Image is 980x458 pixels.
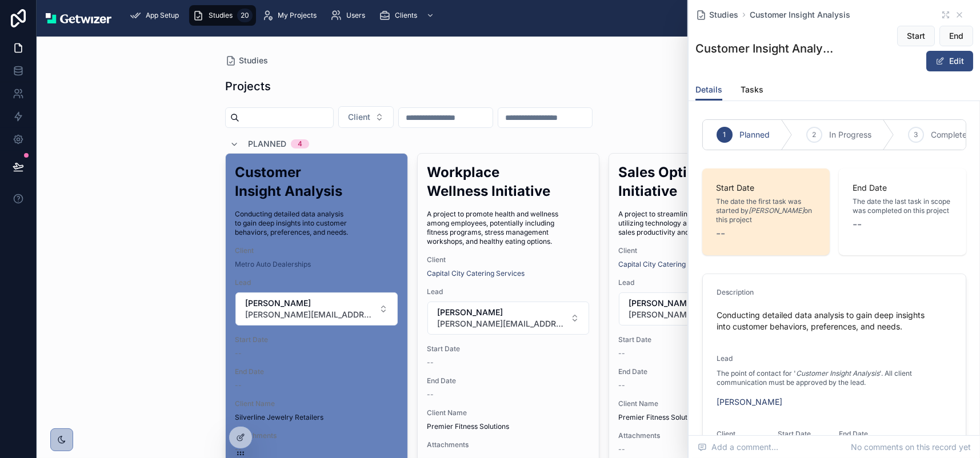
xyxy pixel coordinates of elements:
[427,269,525,278] span: Capital City Catering Services
[698,441,778,453] span: Add a comment...
[618,163,782,200] h2: Sales Optimization Initiative
[427,358,434,367] span: --
[926,51,973,71] button: Edit
[427,376,590,385] span: End Date
[709,9,738,21] span: Studies
[629,309,758,320] span: [PERSON_NAME][EMAIL_ADDRESS][PERSON_NAME][DOMAIN_NAME]
[235,260,311,269] a: Metro Auto Dealerships
[427,302,590,335] button: Select Button
[695,9,738,21] a: Studies
[618,278,782,287] span: Lead
[716,182,816,194] span: Start Date
[716,197,816,224] span: The date the first task was started by on this project
[225,78,271,94] h1: Projects
[618,367,782,376] span: End Date
[778,429,811,438] span: Start Date
[717,369,952,387] span: The point of contact for ' '. All client communication must be approved by the lead.
[427,344,590,353] span: Start Date
[839,429,868,438] span: End Date
[717,396,782,408] a: [PERSON_NAME]
[618,381,625,390] span: --
[717,354,733,363] span: Lead
[235,413,398,422] span: Silverline Jewelry Retailers
[851,441,971,453] span: No comments on this record yet
[618,246,782,255] span: Client
[618,335,782,344] span: Start Date
[949,30,963,42] span: End
[427,422,590,431] span: Premier Fitness Solutions
[237,9,253,22] div: 20
[741,79,763,102] a: Tasks
[717,288,754,296] span: Description
[235,399,398,408] span: Client Name
[427,287,590,296] span: Lead
[750,9,850,21] a: Customer Insight Analysis
[235,335,398,344] span: Start Date
[437,307,566,318] span: [PERSON_NAME]
[235,163,398,200] h2: Customer Insight Analysis
[427,210,590,246] span: A project to promote health and wellness among employees, potentially including fitness programs,...
[427,408,590,417] span: Client Name
[375,5,440,26] a: Clients
[619,292,781,326] button: Select Button
[739,129,770,140] span: Planned
[939,26,973,46] button: End
[717,310,952,332] span: Conducting detailed data analysis to gain deep insights into customer behaviors, preferences, and...
[298,139,302,148] div: 4
[46,13,111,23] img: App logo
[235,246,398,255] span: Client
[146,11,179,20] span: App Setup
[235,210,398,237] span: Conducting detailed data analysis to gain deep insights into customer behaviors, preferences, and...
[695,79,722,101] a: Details
[829,129,871,140] span: In Progress
[717,429,735,438] span: Client
[796,369,879,377] em: Customer Insight Analysis
[629,298,758,309] span: [PERSON_NAME]
[695,84,722,95] span: Details
[907,30,925,42] span: Start
[437,318,566,330] span: [PERSON_NAME][EMAIL_ADDRESS][PERSON_NAME][DOMAIN_NAME]
[914,130,918,139] span: 3
[897,26,935,46] button: Start
[121,3,909,28] div: scrollable content
[395,11,417,20] span: Clients
[235,278,398,287] span: Lead
[427,255,590,264] span: Client
[248,138,286,150] span: Planned
[618,431,782,440] span: Attachments
[618,413,782,422] span: Premier Fitness Solutions
[749,206,804,215] em: [PERSON_NAME]
[209,11,233,20] span: Studies
[853,182,953,194] span: End Date
[931,129,972,140] span: Completed
[716,226,725,242] span: --
[245,309,374,320] span: [PERSON_NAME][EMAIL_ADDRESS][PERSON_NAME][DOMAIN_NAME]
[618,210,782,237] span: A project to streamline the sales process, utilizing technology and data to boost sales productiv...
[723,130,726,139] span: 1
[853,216,862,232] span: --
[618,260,716,269] a: Capital City Catering Services
[427,390,434,399] span: --
[235,381,242,390] span: --
[278,11,317,20] span: My Projects
[189,5,256,26] a: Studies20
[327,5,373,26] a: Users
[813,130,817,139] span: 2
[346,11,365,20] span: Users
[239,55,268,66] span: Studies
[618,349,625,358] span: --
[741,84,763,95] span: Tasks
[258,5,325,26] a: My Projects
[235,349,242,358] span: --
[338,106,394,128] button: Select Button
[853,197,953,215] span: The date the last task in scope was completed on this project
[126,5,187,26] a: App Setup
[235,367,398,376] span: End Date
[618,445,625,454] span: --
[225,55,268,66] a: Studies
[427,440,590,449] span: Attachments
